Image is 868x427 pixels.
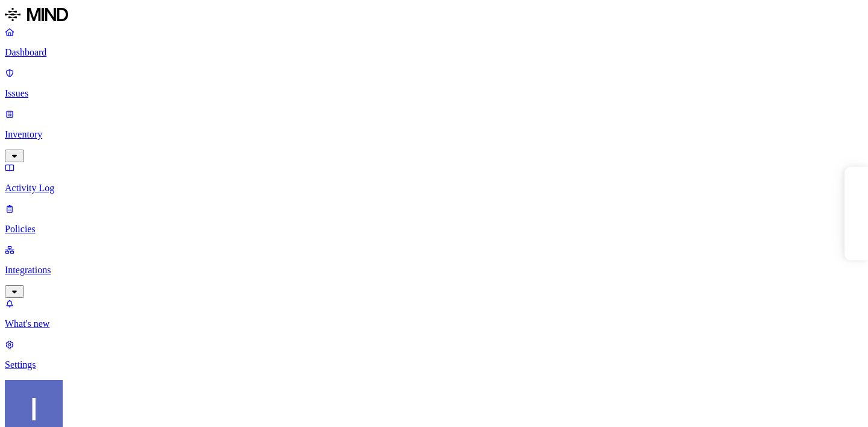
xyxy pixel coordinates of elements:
img: MIND [5,5,68,24]
p: Integrations [5,265,863,276]
a: What's new [5,298,863,329]
a: Settings [5,339,863,370]
p: Activity Log [5,183,863,194]
a: MIND [5,5,863,27]
p: What's new [5,318,863,329]
a: Activity Log [5,162,863,194]
a: Dashboard [5,27,863,58]
p: Issues [5,88,863,99]
p: Settings [5,359,863,370]
p: Inventory [5,129,863,140]
p: Policies [5,224,863,235]
a: Issues [5,68,863,99]
a: Inventory [5,109,863,160]
p: Dashboard [5,47,863,58]
a: Policies [5,203,863,235]
a: Integrations [5,244,863,296]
